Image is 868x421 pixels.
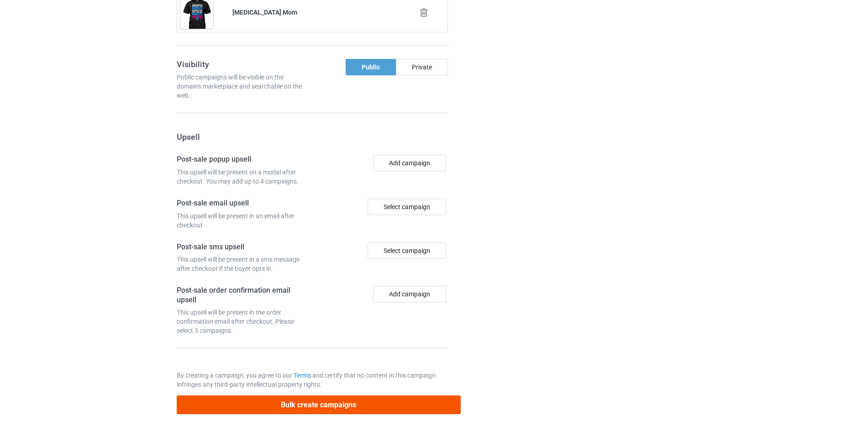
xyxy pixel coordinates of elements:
a: Terms [294,372,311,379]
div: Select campaign [368,242,446,259]
button: Bulk create campaigns [177,395,461,414]
div: Private [396,59,448,75]
div: Select campaign [368,199,446,215]
div: Public [346,59,396,75]
b: [MEDICAL_DATA] Mom [232,9,297,16]
p: By creating a campaign, you agree to our and certify that no content in this campaign infringes a... [177,371,448,389]
div: This upsell will be present in the order confirmation email after checkout. Please select 3 campa... [177,308,309,335]
h3: Visibility [177,59,309,69]
h4: Post-sale sms upsell [177,242,309,252]
div: This upsell will be present in a sms message after checkout if the buyer opts in. [177,255,309,273]
button: Add campaign [373,155,446,171]
div: This upsell will be present on a modal after checkout. You may add up to 4 campaigns. [177,168,309,186]
div: Public campaigns will be visible on the domain's marketplace and searchable on the web. [177,73,309,100]
h4: Post-sale email upsell [177,199,309,208]
button: Add campaign [373,286,446,302]
h3: Upsell [177,132,448,142]
h4: Post-sale order confirmation email upsell [177,286,309,305]
div: This upsell will be present in an email after checkout. [177,211,309,230]
h4: Post-sale popup upsell [177,155,309,164]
